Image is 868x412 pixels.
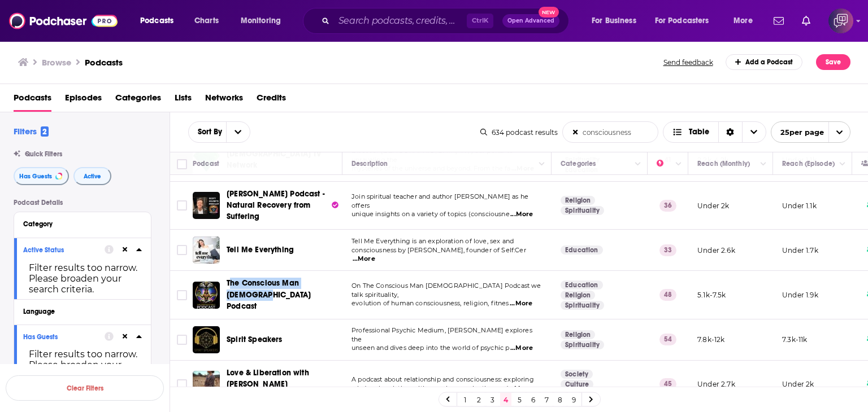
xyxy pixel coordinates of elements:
p: Podcast Details [14,199,151,207]
div: Reach (Episode) [782,157,835,170]
p: 7.3k-11k [782,335,807,344]
button: Column Actions [836,157,849,171]
a: Tell Me Everything [227,244,294,256]
a: Education [561,246,603,255]
span: Quick Filters [25,150,62,158]
button: Send feedback [660,58,717,67]
p: Under 2k [782,379,814,389]
span: wisdom in relating with ourselves, each other and [351,384,508,392]
button: open menu [771,121,850,143]
h3: Browse [42,57,71,68]
button: open menu [189,128,226,136]
span: Categories [115,89,161,112]
p: 48 [659,289,676,300]
p: 36 [659,200,676,211]
span: ...More [510,299,532,308]
div: Podcast [193,157,219,170]
p: Under 2.6k [697,246,735,255]
button: Save [816,54,850,70]
span: Active [84,173,101,179]
div: Language [23,308,134,315]
p: 33 [659,244,676,256]
span: Lists [175,89,192,112]
button: Column Actions [535,157,549,171]
div: Filter results too narrow. Please broaden your search criteria. [23,349,142,381]
div: Categories [561,157,596,170]
span: 2 [41,126,49,137]
span: unique insights on a variety of topics (consciousne [351,210,510,218]
a: The Conscious Man 7 Podcast [193,282,220,309]
a: Education [561,280,603,290]
span: Toggle select row [177,200,187,211]
span: Monitoring [241,13,281,29]
span: For Podcasters [655,13,709,29]
a: Culture [561,380,593,389]
span: 25 per page [771,124,824,141]
a: Spirituality [561,206,604,215]
a: Show notifications dropdown [769,11,788,30]
span: ...More [353,255,375,264]
img: Spirit Speakers [193,326,220,353]
h2: Filters [14,126,49,137]
span: consciousness by [PERSON_NAME], founder of Self:Cer [351,246,526,254]
span: Professional Psychic Medium, [PERSON_NAME] explores the [351,326,532,343]
button: Has Guests [14,167,69,185]
a: 9 [568,393,579,406]
span: ...More [509,384,532,393]
a: 3 [487,393,498,406]
button: Clear Filters [6,375,164,401]
span: Logged in as corioliscompany [828,8,853,33]
button: open menu [233,12,296,30]
a: The Conscious Man [DEMOGRAPHIC_DATA] Podcast [227,278,338,312]
span: Tell Me Everything is an exploration of love, sex and [351,237,514,245]
a: [PERSON_NAME] Podcast - Natural Recovery from Suffering [227,189,338,222]
p: Under 2k [697,201,729,211]
a: Spirituality [561,340,604,349]
span: Table [689,128,709,136]
span: Sort By [189,128,226,136]
a: Religion [561,291,595,300]
a: 4 [500,393,511,406]
a: Episodes [65,89,102,112]
button: Has Guests [23,330,105,344]
a: Love & Liberation with [PERSON_NAME] [PERSON_NAME] [227,367,338,401]
a: Networks [205,89,243,112]
a: Podcasts [85,57,123,68]
span: Toggle select row [177,335,187,345]
span: [PERSON_NAME] Podcast - Natural Recovery from Suffering [227,189,325,221]
a: Spirit Speakers [227,334,283,345]
img: Podchaser - Follow, Share and Rate Podcasts [9,10,118,32]
button: Active Status [23,243,105,257]
button: Column Actions [631,157,645,171]
a: 7 [541,393,552,406]
div: Search podcasts, credits, & more... [314,8,580,34]
div: Category [23,220,134,228]
p: Under 2.7k [697,379,735,389]
a: Spirituality [561,301,604,310]
a: Society [561,370,593,379]
a: Podcasts [14,89,51,112]
h2: Choose View [663,121,766,143]
span: Tell Me Everything [227,245,294,255]
button: Column Actions [757,157,770,171]
a: 5 [514,393,525,406]
img: User Profile [828,8,853,33]
p: 5.1k-7.5k [697,290,726,300]
span: Spirit Speakers [227,335,283,344]
p: 45 [659,378,676,389]
span: unseen and dives deep into the world of psychic p [351,344,509,352]
a: Credits [257,89,286,112]
span: evolution of human consciousness, religion, fitnes [351,299,509,307]
div: Sort Direction [718,122,742,142]
span: ...More [510,344,533,353]
button: Category [23,217,142,231]
span: New [539,7,559,17]
img: Tell Me Everything [193,236,220,264]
